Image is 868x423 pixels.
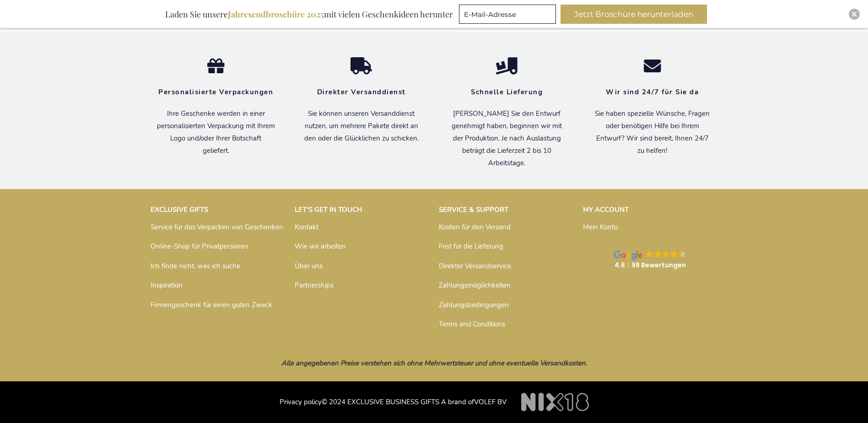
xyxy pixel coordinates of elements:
[852,11,857,17] img: Close
[439,205,508,214] strong: SERVICE & SUPPORT
[151,242,248,251] a: Online-Shop für Privatpersonen
[281,358,587,368] em: Alle angegebenen Preise verstehen sich ohne Mehrwertsteuer und ohne eventuelle Versandkosten.
[471,87,543,97] strong: Schnelle Lieferung
[439,222,511,232] a: Kosten für den Versand
[583,222,618,232] a: Mein Konto
[439,261,511,271] a: Direkter Versandservice
[295,205,362,214] strong: LET'S GET IN TOUCH
[670,250,678,258] img: Google
[317,87,406,97] strong: Direkter Versanddienst
[654,250,662,258] img: Google
[302,108,421,145] p: Sie können unseren Versanddienst nutzen, um mehrere Pakete direkt an den oder die Glücklichen zu ...
[615,260,686,270] strong: 4.6 98 Bewertungen
[151,281,183,290] a: Inspiration
[459,5,556,24] input: E-Mail-Adresse
[295,261,323,271] a: Über uns
[158,87,273,97] strong: Personalisierte Verpackungen
[295,281,334,290] a: Partnerships
[151,222,283,232] a: Service für das Verpacken von Geschenken
[606,87,699,97] strong: Wir sind 24/7 für Sie da
[280,397,322,407] a: Privacy policy
[593,108,712,157] p: Sie haben spezielle Wünsche, Fragen oder benötigen Hilfe bei Ihrem Entwurf? Wir sind bereit, Ihne...
[662,250,670,258] img: Google
[521,393,589,411] img: NIX18
[448,108,566,169] p: [PERSON_NAME] Sie den Entwurf genehmigt haben, beginnen wir mit der Produktion. Je nach Auslastun...
[151,386,718,409] p: © 2024 EXCLUSIVE BUSINESS GIFTS A brand of
[295,242,346,251] a: Wie wir arbeiten
[646,250,653,258] img: Google
[151,300,272,309] a: Firmengeschenk für einen guten Zweck
[561,5,707,24] button: Jetzt Broschüre herunterladen
[228,9,324,20] b: Jahresendbroschüre 2025
[439,281,511,290] a: Zahlungsmöglichkeiten
[439,242,503,251] a: Frist für die Lieferung
[583,241,718,279] a: Google GoogleGoogleGoogleGoogleGoogle 4.698 Bewertungen
[161,5,457,24] div: Laden Sie unsere mit vielen Geschenkideen herunter
[474,397,507,407] a: VOLEF BV
[157,108,275,157] p: Ihre Geschenke werden in einer personalisierten Verpackung mit Ihrem Logo und/oder Ihrer Botschaf...
[849,9,860,20] div: Close
[439,300,509,309] a: Zahlungsbedingungen
[439,320,505,329] a: Terms and Conditions
[583,205,629,214] strong: MY ACCOUNT
[614,251,642,260] img: Google
[295,222,318,232] a: Kontakt
[459,5,559,27] form: marketing offers and promotions
[678,250,686,258] img: Google
[151,261,240,271] a: Ich finde nicht, was ich suche
[151,205,208,214] strong: EXCLUSIVE GIFTS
